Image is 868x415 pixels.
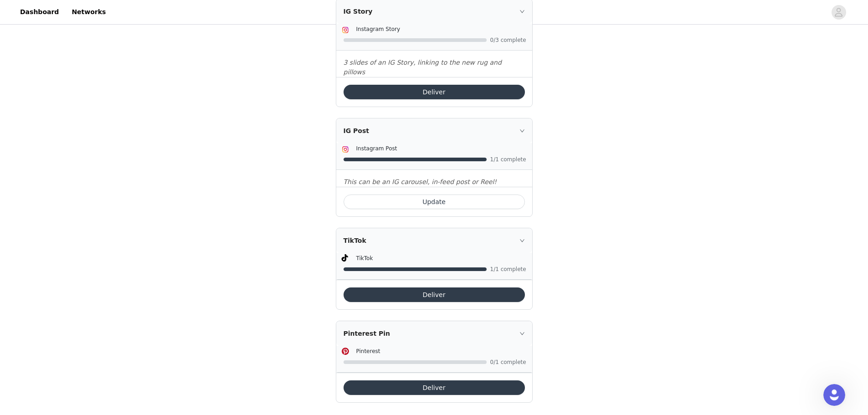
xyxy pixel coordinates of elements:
[344,380,525,395] button: Deliver
[519,238,525,243] i: icon: right
[336,228,532,253] div: icon: rightTikTok
[356,255,373,261] span: TikTok
[490,359,527,365] span: 0/1 complete
[519,9,525,14] i: icon: right
[344,178,497,185] em: This can be an IG carousel, in-feed post or Reel!
[344,287,525,302] button: Deliver
[336,321,532,346] div: icon: rightPinterest Pin
[342,26,349,34] img: Instagram Icon
[344,195,525,209] button: Update
[490,157,527,162] span: 1/1 complete
[490,266,527,272] span: 1/1 complete
[519,331,525,336] i: icon: right
[834,5,843,20] div: avatar
[344,59,502,76] em: 3 slides of an IG Story, linking to the new rug and pillows
[342,146,349,153] img: Instagram Icon
[336,118,532,143] div: icon: rightIG Post
[356,145,397,152] span: Instagram Post
[66,2,111,22] a: Networks
[356,26,401,32] span: Instagram Story
[344,85,525,99] button: Deliver
[823,384,845,406] iframe: Intercom live chat
[519,128,525,133] i: icon: right
[356,348,380,354] span: Pinterest
[490,37,527,43] span: 0/3 complete
[15,2,64,22] a: Dashboard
